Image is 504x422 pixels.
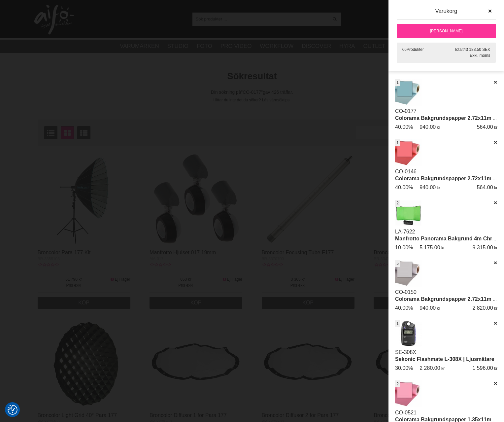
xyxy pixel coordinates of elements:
img: Manfrotto Panorama Bakgrund 4m Chroma Key Grön [395,200,422,227]
span: 40.00% [395,185,413,190]
span: 1 [396,80,399,86]
span: 66 [402,47,407,52]
a: LA-7622 [395,229,415,234]
span: 40.00% [395,305,413,311]
span: 2 [396,381,399,387]
img: Colorama Bakgrundspapper 2.72x11m Coral Pink [395,139,422,166]
span: 5 175.00 [420,245,440,250]
span: 43 183.50 SEK [464,47,490,52]
img: Revisit consent button [8,405,17,415]
span: 940.00 [420,185,436,190]
a: CO-0177 [395,108,417,114]
span: Varukorg [435,8,457,14]
img: Colorama Bakgrundspapper 1.35x11m Carnation [395,380,422,407]
a: CO-0521 [395,410,417,415]
span: 1 [396,140,399,146]
button: Samtyckesinställningar [8,404,17,416]
a: CO-0150 [395,289,417,295]
img: Colorama Bakgrundspapper 2.72x11m Quartz [395,260,422,287]
span: 1 596.00 [472,365,493,371]
span: 40.00% [395,124,413,130]
span: Produkter [407,47,424,52]
span: 30.00% [395,365,413,371]
span: 940.00 [420,305,436,311]
span: 9 315.00 [472,245,493,250]
span: 2 [396,200,399,206]
span: 1 [396,321,399,327]
span: Exkl. moms [470,53,490,58]
span: 2 820.00 [472,305,493,311]
span: 564.00 [477,124,493,130]
a: [PERSON_NAME] [397,24,496,38]
img: Sekonic Flashmate L-308X | Ljusmätare [395,320,422,347]
span: 10.00% [395,245,413,250]
img: Colorama Bakgrundspapper 2.72x11m Lobelia [395,79,422,106]
a: CO-0146 [395,169,417,174]
span: 5 [396,261,399,266]
a: Sekonic Flashmate L-308X | Ljusmätare [395,356,494,362]
a: SE-308X [395,349,416,355]
span: 2 280.00 [420,365,440,371]
span: Totalt [454,47,464,52]
span: 940.00 [420,124,436,130]
span: 564.00 [477,185,493,190]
